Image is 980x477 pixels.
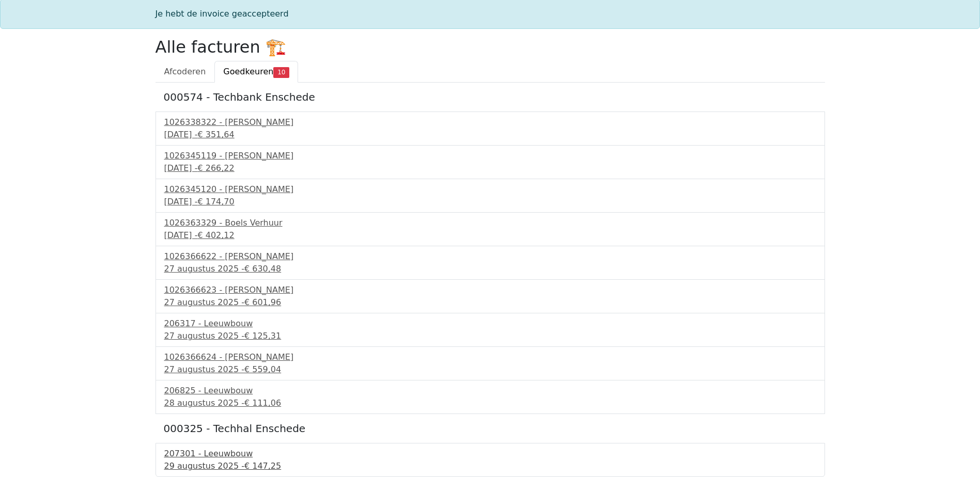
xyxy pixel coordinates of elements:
div: 1026338322 - [PERSON_NAME] [164,116,816,129]
span: € 402,12 [197,230,234,240]
span: 10 [273,67,289,77]
a: Goedkeuren10 [214,61,298,83]
div: 1026363329 - Boels Verhuur [164,217,816,229]
span: € 147,25 [244,461,281,471]
div: Je hebt de invoice geaccepteerd [149,8,831,20]
span: € 601,96 [244,297,281,307]
span: Afcoderen [164,67,206,76]
span: € 351,64 [197,130,234,139]
div: 27 augustus 2025 - [164,296,816,309]
span: € 266,22 [197,163,234,173]
div: 1026366623 - [PERSON_NAME] [164,284,816,296]
div: 207301 - Leeuwbouw [164,448,816,460]
div: 1026345119 - [PERSON_NAME] [164,150,816,162]
a: 1026366622 - [PERSON_NAME]27 augustus 2025 -€ 630,48 [164,250,816,275]
div: 27 augustus 2025 - [164,263,816,275]
div: 1026366624 - [PERSON_NAME] [164,351,816,363]
div: [DATE] - [164,196,816,208]
span: € 174,70 [197,197,234,206]
a: 1026366624 - [PERSON_NAME]27 augustus 2025 -€ 559,04 [164,351,816,376]
div: [DATE] - [164,229,816,242]
div: 1026366622 - [PERSON_NAME] [164,250,816,263]
a: 207301 - Leeuwbouw29 augustus 2025 -€ 147,25 [164,448,816,472]
div: [DATE] - [164,129,816,141]
div: 27 augustus 2025 - [164,330,816,342]
span: Goedkeuren [223,67,273,76]
div: 27 augustus 2025 - [164,363,816,376]
a: 1026345119 - [PERSON_NAME][DATE] -€ 266,22 [164,150,816,174]
div: 28 augustus 2025 - [164,397,816,409]
h5: 000325 - Techhal Enschede [164,422,817,435]
a: Afcoderen [155,61,215,83]
span: € 125,31 [244,331,281,341]
a: 1026338322 - [PERSON_NAME][DATE] -€ 351,64 [164,116,816,141]
span: € 630,48 [244,264,281,274]
a: 206825 - Leeuwbouw28 augustus 2025 -€ 111,06 [164,385,816,409]
a: 206317 - Leeuwbouw27 augustus 2025 -€ 125,31 [164,317,816,342]
a: 1026345120 - [PERSON_NAME][DATE] -€ 174,70 [164,183,816,208]
a: 1026363329 - Boels Verhuur[DATE] -€ 402,12 [164,217,816,242]
div: 1026345120 - [PERSON_NAME] [164,183,816,196]
span: € 559,04 [244,364,281,374]
h2: Alle facturen 🏗️ [155,37,825,57]
span: € 111,06 [244,398,281,408]
h5: 000574 - Techbank Enschede [164,91,817,103]
a: 1026366623 - [PERSON_NAME]27 augustus 2025 -€ 601,96 [164,284,816,309]
div: 206317 - Leeuwbouw [164,317,816,330]
div: 206825 - Leeuwbouw [164,385,816,397]
div: 29 augustus 2025 - [164,460,816,472]
div: [DATE] - [164,162,816,174]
